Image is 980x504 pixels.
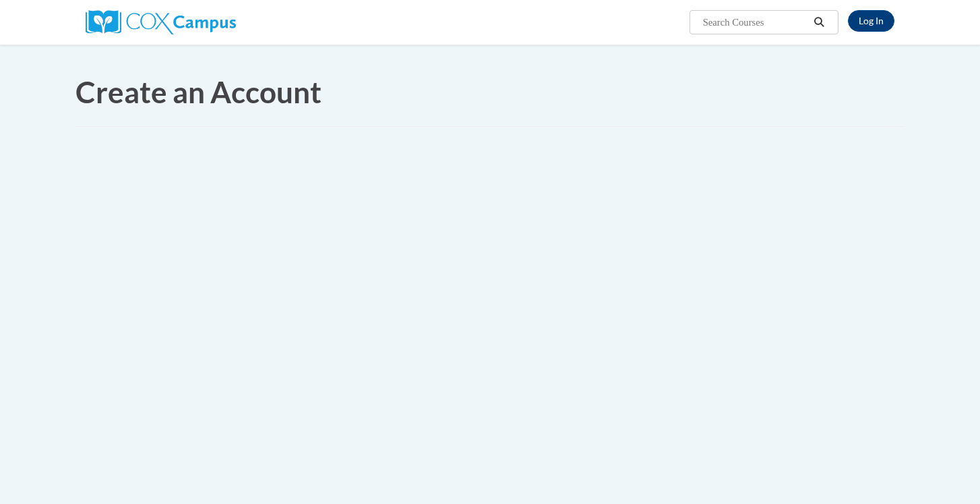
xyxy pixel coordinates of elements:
a: Log In [848,10,894,32]
a: Cox Campus [86,16,236,27]
button: Search [809,14,830,30]
i:  [814,18,826,28]
img: Cox Campus [86,10,236,34]
span: Create an Account [75,74,321,109]
input: Search Courses [702,14,809,30]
